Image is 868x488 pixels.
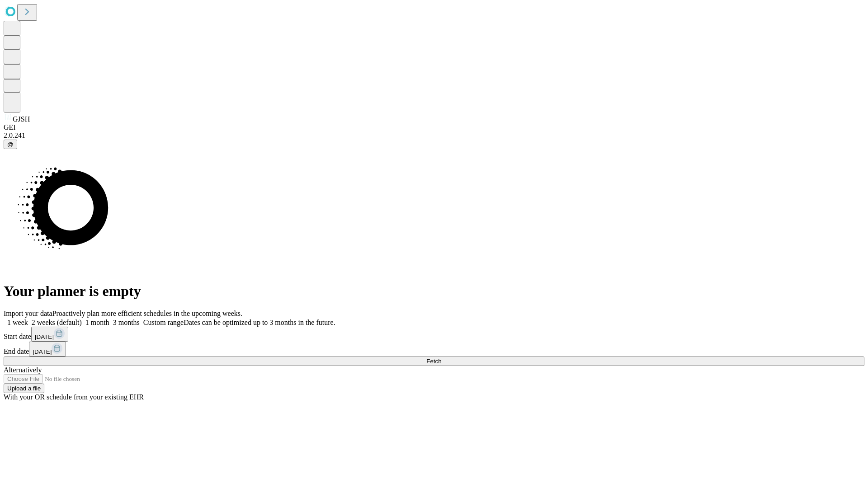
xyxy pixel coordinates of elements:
span: [DATE] [33,348,52,355]
span: 3 months [113,319,140,326]
span: Fetch [426,358,441,365]
span: @ [7,141,14,148]
div: End date [4,342,864,357]
span: 1 month [85,319,109,326]
span: Proactively plan more efficient schedules in the upcoming weeks. [52,310,242,317]
button: @ [4,140,17,149]
span: GJSH [13,115,30,123]
div: Start date [4,327,864,342]
button: [DATE] [29,342,66,357]
span: 2 weeks (default) [32,319,82,326]
div: GEI [4,123,864,131]
span: 1 week [7,319,28,326]
span: [DATE] [35,333,54,340]
button: Fetch [4,357,864,366]
button: [DATE] [31,327,68,342]
div: 2.0.241 [4,131,864,140]
span: Custom range [143,319,184,326]
button: Upload a file [4,384,44,393]
span: Import your data [4,310,52,317]
h1: Your planner is empty [4,283,864,300]
span: Dates can be optimized up to 3 months in the future. [184,319,335,326]
span: With your OR schedule from your existing EHR [4,393,144,401]
span: Alternatively [4,366,42,374]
